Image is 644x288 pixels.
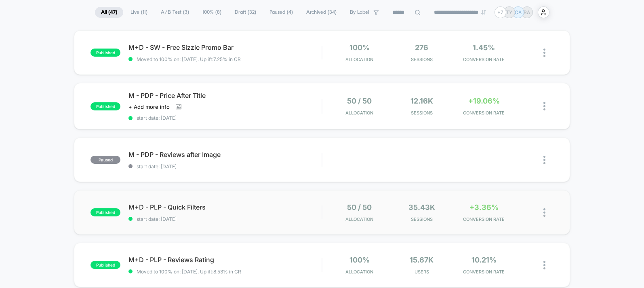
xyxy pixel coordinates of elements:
[410,97,433,105] span: 12.16k
[481,10,486,15] img: end
[349,256,370,264] span: 100%
[90,261,120,269] span: published
[524,9,530,15] p: RA
[128,163,322,169] span: start date: [DATE]
[128,104,170,110] span: + Add more info
[469,203,499,212] span: +3.36%
[345,216,373,222] span: Allocation
[415,43,428,52] span: 276
[350,9,369,15] span: By Label
[128,115,322,121] span: start date: [DATE]
[455,57,513,62] span: CONVERSION RATE
[90,102,120,110] span: published
[345,110,373,116] span: Allocation
[471,256,497,264] span: 10.21%
[515,9,522,15] p: CA
[345,269,373,275] span: Allocation
[347,97,372,105] span: 50 / 50
[128,43,322,51] span: M+D - SW - Free Sizzle Promo Bar
[393,110,451,116] span: Sessions
[349,43,370,52] span: 100%
[543,261,545,269] img: close
[543,102,545,110] img: close
[543,208,545,217] img: close
[137,269,241,275] span: Moved to 100% on: [DATE] . Uplift: 8.53% in CR
[468,97,500,105] span: +19.06%
[124,7,154,18] span: Live ( 11 )
[128,203,322,211] span: M+D - PLP - Quick Filters
[90,208,120,216] span: published
[506,9,512,15] p: TY
[128,256,322,264] span: M+D - PLP - Reviews Rating
[393,57,451,62] span: Sessions
[347,203,372,212] span: 50 / 50
[455,269,513,275] span: CONVERSION RATE
[128,150,322,159] span: M - PDP - Reviews after Image
[393,269,451,275] span: Users
[128,91,322,100] span: M - PDP - Price After Title
[128,216,322,222] span: start date: [DATE]
[155,7,195,18] span: A/B Test ( 3 )
[393,216,451,222] span: Sessions
[345,57,373,62] span: Allocation
[90,49,120,57] span: published
[410,256,434,264] span: 15.67k
[543,156,545,164] img: close
[95,7,123,18] span: All ( 47 )
[455,216,513,222] span: CONVERSION RATE
[263,7,299,18] span: Paused ( 4 )
[90,156,120,164] span: paused
[543,49,545,57] img: close
[495,6,506,18] div: + 7
[300,7,343,18] span: Archived ( 34 )
[196,7,227,18] span: 100% ( 8 )
[473,43,495,52] span: 1.45%
[137,56,241,62] span: Moved to 100% on: [DATE] . Uplift: 7.25% in CR
[229,7,262,18] span: Draft ( 32 )
[408,203,435,212] span: 35.43k
[455,110,513,116] span: CONVERSION RATE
